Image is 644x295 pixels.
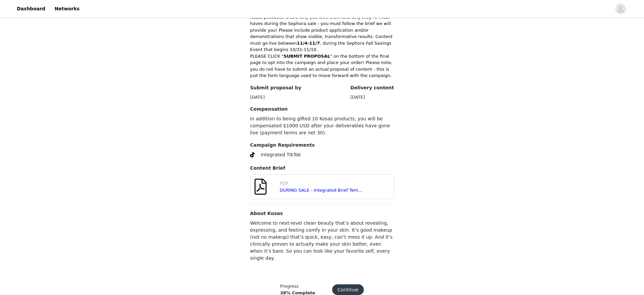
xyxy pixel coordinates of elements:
div: avatar [617,4,624,14]
div: [DATE] [350,94,394,101]
a: Dashboard [13,1,49,16]
h4: Compensation [250,106,394,113]
strong: 11/4-11/7 [297,41,320,46]
a: DURING SALE - Integrated Brief Template_ Sephora BI Fall 2025 - FINAL (1).pdf [280,188,450,193]
h4: About Kosas [250,210,394,217]
span: Integrated TikTok [261,152,301,157]
span: PDF [280,181,289,186]
h4: Submit proposal by [250,84,302,91]
p: Welcome to next-level clean beauty that’s about revealing, expressing, and feeling comfy in your ... [250,220,394,262]
h4: Delivery content [350,84,394,91]
p: In addition to being gifted 10 Kosas products, you will be compensated $1000 USD after your deliv... [250,115,394,136]
div: [DATE] [250,94,302,101]
h4: Content Brief [250,165,394,172]
button: Continue [332,284,364,295]
a: Networks [51,1,84,16]
p: PLEASE CLICK " " on the bottom of the final page to opt into the campaign and place your order! P... [250,53,394,79]
p: : Post one non-dedicated TikTok featuring at least two Kosas products. Share why you love them an... [250,7,394,53]
div: Progress [280,283,315,290]
h4: Campaign Requirements [250,142,394,149]
strong: SUBMIT PROPOSAL [284,54,330,59]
